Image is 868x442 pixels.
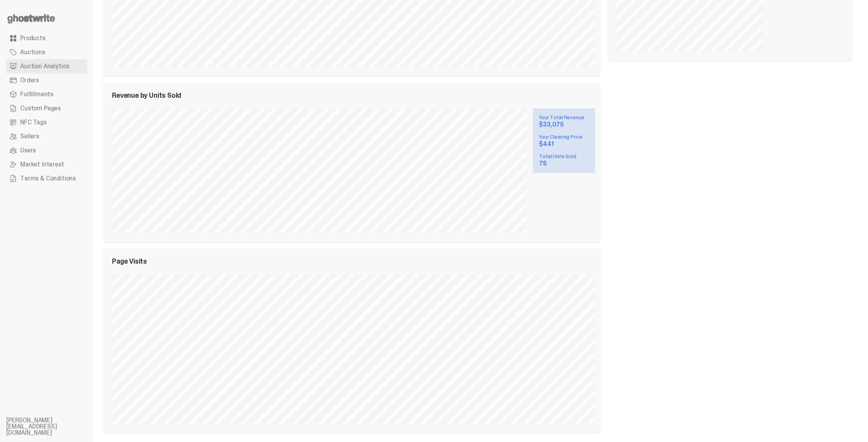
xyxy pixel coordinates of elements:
div: Total Units Sold [539,153,589,159]
span: Page Visits [112,258,147,265]
span: Revenue by Units Sold [112,92,181,99]
span: Products [20,35,45,41]
span: NFC Tags [20,119,47,125]
a: Products [6,31,87,45]
div: $33,075 [539,122,589,128]
span: Market Interest [20,161,64,167]
a: Auctions [6,45,87,59]
li: [PERSON_NAME][EMAIL_ADDRESS][DOMAIN_NAME] [6,417,100,436]
a: Sellers [6,129,87,143]
span: Sellers [20,133,39,139]
div: 75 [539,160,589,167]
a: Orders [6,73,87,87]
span: Users [20,147,36,153]
a: Users [6,143,87,157]
a: Auction Analytics [6,59,87,73]
a: NFC Tags [6,115,87,129]
span: Fulfillments [20,91,53,97]
span: Custom Pages [20,105,61,111]
span: Auction Analytics [20,63,69,69]
a: Fulfillments [6,87,87,101]
div: $441 [539,141,589,147]
span: Orders [20,77,39,83]
a: Market Interest [6,157,87,171]
div: Your Clearing Price [539,134,589,139]
span: Auctions [20,49,45,55]
a: Terms & Conditions [6,171,87,185]
span: Terms & Conditions [20,175,76,181]
a: Custom Pages [6,101,87,115]
div: Your Total Revenue [539,114,589,120]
